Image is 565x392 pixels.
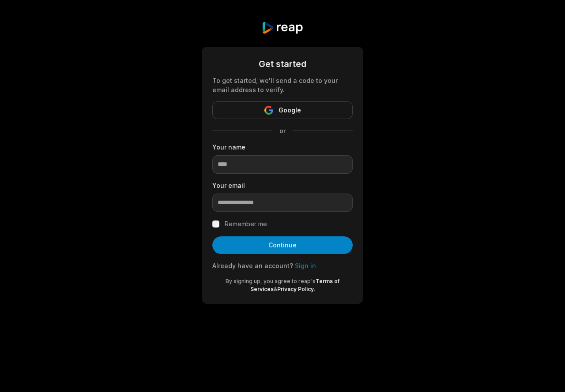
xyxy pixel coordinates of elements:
label: Remember me [225,219,267,229]
span: & [274,286,277,292]
span: Already have an account? [212,262,293,269]
label: Your name [212,142,353,152]
span: Google [279,105,301,116]
img: reap [261,21,303,34]
span: By signing up, you agree to reap's [226,278,316,284]
span: . [314,286,315,292]
button: Google [212,101,353,119]
div: Get started [212,57,353,71]
a: Sign in [295,262,316,269]
span: or [272,126,293,135]
label: Your email [212,181,353,190]
div: To get started, we'll send a code to your email address to verify. [212,76,353,94]
button: Continue [212,236,353,254]
a: Privacy Policy [277,286,314,292]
